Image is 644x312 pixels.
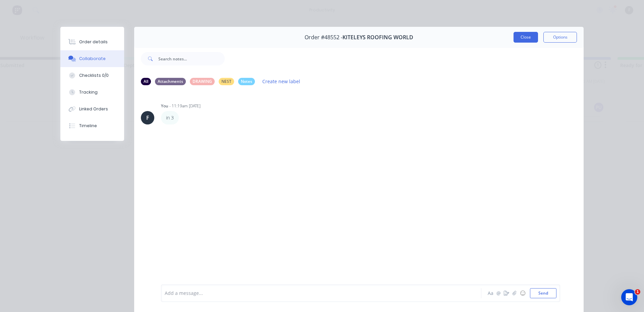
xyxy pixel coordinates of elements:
button: Close [514,32,538,43]
div: Attachments [155,78,186,85]
div: Tracking [79,89,98,95]
span: Order #48552 - [305,34,342,41]
button: ☺ [519,289,527,297]
div: Order details [79,39,108,45]
button: Tracking [60,84,124,101]
button: Collaborate [60,50,124,67]
button: Timeline [60,117,124,134]
button: @ [494,289,502,297]
div: All [141,78,151,85]
div: Timeline [79,123,97,129]
div: Collaborate [79,56,106,62]
button: Aa [486,289,494,297]
button: Order details [60,34,124,50]
div: DRAWING [190,78,215,85]
button: Send [530,288,556,298]
div: Linked Orders [79,106,108,112]
button: Options [543,32,577,43]
div: NEST [219,78,234,85]
span: KITELEYS ROOFING WORLD [342,34,413,41]
button: Linked Orders [60,101,124,117]
div: You [161,103,168,109]
div: - 11:19am [DATE] [169,103,201,109]
div: Notes [238,78,255,85]
div: Checklists 0/0 [79,72,109,79]
p: in 3 [166,114,174,121]
button: Create new label [259,77,304,86]
div: F [146,114,149,122]
input: Search notes... [158,52,225,65]
button: Checklists 0/0 [60,67,124,84]
span: 1 [635,289,640,295]
iframe: Intercom live chat [621,289,637,305]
